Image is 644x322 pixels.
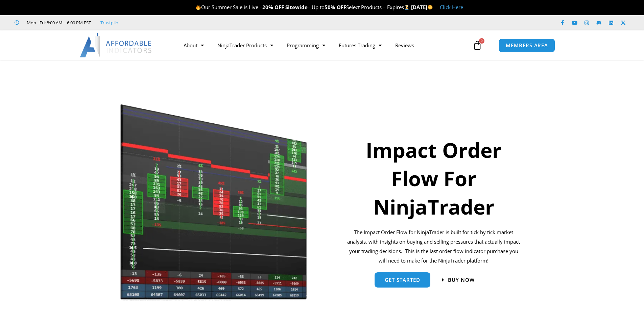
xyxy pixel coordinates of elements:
a: Buy now [442,277,475,282]
h1: Impact Order Flow For NinjaTrader [346,136,522,221]
p: The Impact Order Flow for NinjaTrader is built for tick by tick market analysis, with insights on... [346,228,522,265]
a: Click Here [440,4,463,10]
span: 0 [479,38,484,44]
a: 0 [462,35,492,55]
nav: Menu [177,38,471,53]
a: Trustpilot [100,19,120,27]
a: get started [375,272,430,288]
span: Mon - Fri: 8:00 AM – 6:00 PM EST [25,19,91,27]
img: 🔥 [196,5,201,10]
a: MEMBERS AREA [499,39,555,52]
span: MEMBERS AREA [506,43,548,48]
img: 🌞 [428,5,433,10]
img: LogoAI | Affordable Indicators – NinjaTrader [80,33,152,57]
strong: Sitewide [285,4,308,10]
span: Buy now [448,277,475,282]
a: Reviews [388,38,421,53]
img: Orderflow | Affordable Indicators – NinjaTrader [120,102,308,302]
a: Programming [280,38,332,53]
strong: 50% OFF [325,4,346,10]
strong: [DATE] [411,4,433,10]
strong: 20% OFF [262,4,284,10]
span: get started [385,277,420,282]
a: Futures Trading [332,38,388,53]
img: ⌛ [404,5,409,10]
a: NinjaTrader Products [211,38,280,53]
span: Our Summer Sale is Live – – Up to Select Products – Expires [195,4,411,10]
a: About [177,38,211,53]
